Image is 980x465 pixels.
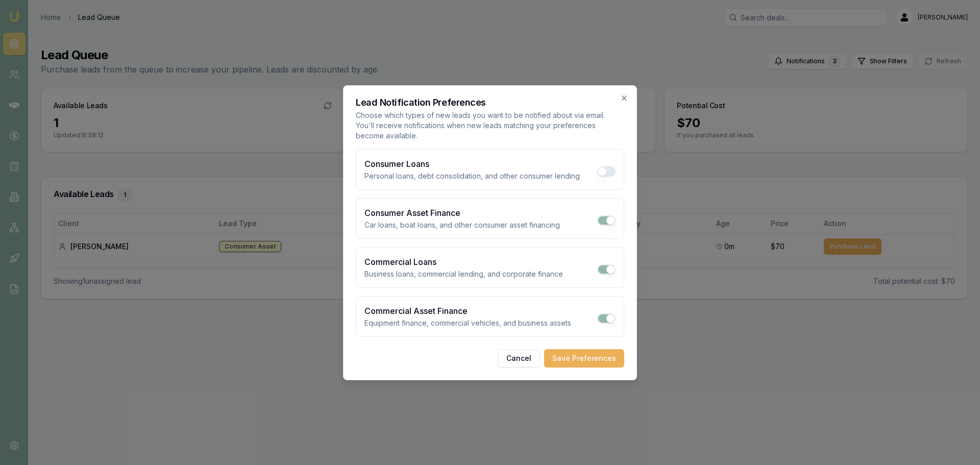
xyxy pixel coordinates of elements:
label: Consumer Loans [364,159,429,169]
label: Commercial Asset Finance [364,306,468,316]
h2: Lead Notification Preferences [356,98,624,107]
p: Business loans, commercial lending, and corporate finance [364,269,563,279]
button: Toggle Commercial Asset Finance notifications [597,313,616,324]
button: Toggle Consumer Asset Finance notifications [597,215,616,226]
button: Toggle Consumer Loans notifications [597,166,616,177]
button: Cancel [498,349,540,368]
p: Choose which types of new leads you want to be notified about via email. You'll receive notificat... [356,110,624,141]
p: Car loans, boat loans, and other consumer asset financing [364,220,560,230]
button: Save Preferences [544,349,624,368]
p: Personal loans, debt consolidation, and other consumer lending [364,171,580,181]
label: Consumer Asset Finance [364,208,460,218]
p: Equipment finance, commercial vehicles, and business assets [364,318,571,328]
label: Commercial Loans [364,257,436,267]
button: Toggle Commercial Loans notifications [597,264,616,275]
